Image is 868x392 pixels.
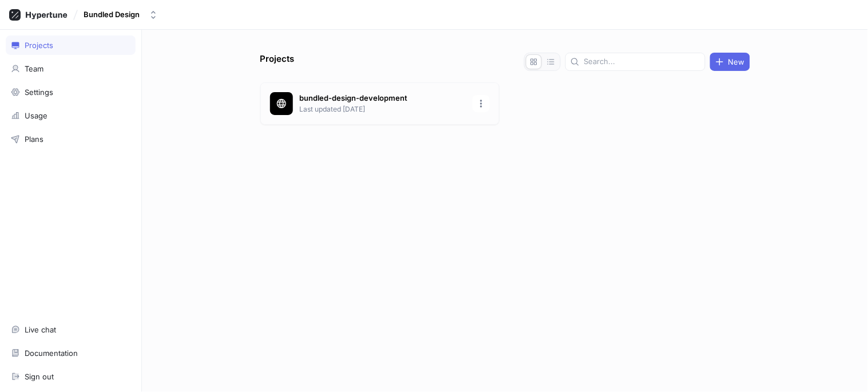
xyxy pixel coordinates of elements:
[300,93,466,104] p: bundled-design-development
[25,64,43,73] div: Team
[6,82,136,102] a: Settings
[728,58,745,65] span: New
[300,104,466,114] p: Last updated [DATE]
[6,343,136,363] a: Documentation
[6,129,136,149] a: Plans
[25,134,43,144] div: Plans
[710,53,750,71] button: New
[84,10,140,19] div: Bundled Design
[25,372,54,381] div: Sign out
[25,111,47,120] div: Usage
[25,41,53,50] div: Projects
[584,56,700,68] input: Search...
[6,59,136,78] a: Team
[25,88,53,97] div: Settings
[25,325,56,334] div: Live chat
[79,5,162,24] button: Bundled Design
[6,106,136,125] a: Usage
[6,35,136,55] a: Projects
[260,53,295,71] p: Projects
[25,349,78,358] div: Documentation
